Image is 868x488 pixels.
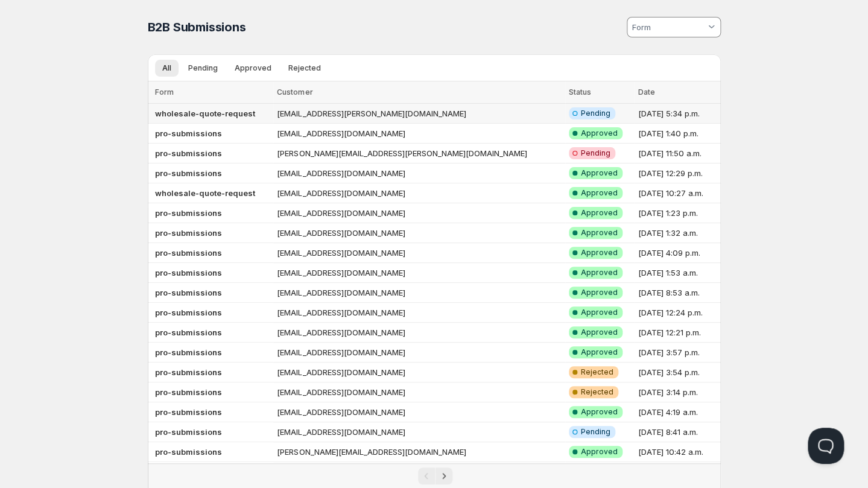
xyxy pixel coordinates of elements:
[634,203,720,223] td: [DATE] 1:23 p.m.
[273,283,565,303] td: [EMAIL_ADDRESS][DOMAIN_NAME]
[581,328,618,337] span: Approved
[634,422,720,442] td: [DATE] 8:41 a.m.
[273,422,565,442] td: [EMAIL_ADDRESS][DOMAIN_NAME]
[155,447,222,457] b: pro-submissions
[273,382,565,402] td: [EMAIL_ADDRESS][DOMAIN_NAME]
[581,427,610,437] span: Pending
[155,248,222,258] b: pro-submissions
[155,347,222,357] b: pro-submissions
[273,442,565,462] td: [PERSON_NAME][EMAIL_ADDRESS][DOMAIN_NAME]
[155,109,255,118] b: wholesale-quote-request
[581,367,613,377] span: Rejected
[148,20,246,34] span: B2B Submissions
[162,63,171,73] span: All
[581,387,613,397] span: Rejected
[634,124,720,144] td: [DATE] 1:40 p.m.
[155,387,222,397] b: pro-submissions
[273,243,565,263] td: [EMAIL_ADDRESS][DOMAIN_NAME]
[436,467,452,484] button: Next
[273,144,565,163] td: [PERSON_NAME][EMAIL_ADDRESS][PERSON_NAME][DOMAIN_NAME]
[634,144,720,163] td: [DATE] 11:50 a.m.
[155,288,222,297] b: pro-submissions
[155,328,222,337] b: pro-submissions
[634,104,720,124] td: [DATE] 5:34 p.m.
[634,382,720,402] td: [DATE] 3:14 p.m.
[273,402,565,422] td: [EMAIL_ADDRESS][DOMAIN_NAME]
[638,87,654,97] span: Date
[155,168,222,178] b: pro-submissions
[273,104,565,124] td: [EMAIL_ADDRESS][PERSON_NAME][DOMAIN_NAME]
[581,288,618,297] span: Approved
[188,63,218,73] span: Pending
[273,223,565,243] td: [EMAIL_ADDRESS][DOMAIN_NAME]
[581,248,618,258] span: Approved
[634,402,720,422] td: [DATE] 4:19 a.m.
[581,308,618,317] span: Approved
[581,109,610,118] span: Pending
[630,17,705,37] input: Form
[569,87,591,97] span: Status
[273,183,565,203] td: [EMAIL_ADDRESS][DOMAIN_NAME]
[155,148,222,158] b: pro-submissions
[288,63,321,73] span: Rejected
[581,168,618,178] span: Approved
[634,283,720,303] td: [DATE] 8:53 a.m.
[634,263,720,283] td: [DATE] 1:53 a.m.
[148,463,721,488] nav: Pagination
[273,203,565,223] td: [EMAIL_ADDRESS][DOMAIN_NAME]
[155,128,222,138] b: pro-submissions
[581,407,618,417] span: Approved
[634,163,720,183] td: [DATE] 12:29 p.m.
[581,208,618,218] span: Approved
[155,208,222,218] b: pro-submissions
[155,407,222,417] b: pro-submissions
[155,188,255,198] b: wholesale-quote-request
[581,188,618,198] span: Approved
[155,367,222,377] b: pro-submissions
[634,343,720,363] td: [DATE] 3:57 p.m.
[277,87,312,97] span: Customer
[155,228,222,238] b: pro-submissions
[581,268,618,277] span: Approved
[273,303,565,323] td: [EMAIL_ADDRESS][DOMAIN_NAME]
[273,343,565,363] td: [EMAIL_ADDRESS][DOMAIN_NAME]
[155,87,174,97] span: Form
[235,63,271,73] span: Approved
[581,347,618,357] span: Approved
[634,363,720,382] td: [DATE] 3:54 p.m.
[634,323,720,343] td: [DATE] 12:21 p.m.
[634,442,720,462] td: [DATE] 10:42 a.m.
[273,263,565,283] td: [EMAIL_ADDRESS][DOMAIN_NAME]
[634,243,720,263] td: [DATE] 4:09 p.m.
[581,148,610,158] span: Pending
[273,163,565,183] td: [EMAIL_ADDRESS][DOMAIN_NAME]
[155,308,222,317] b: pro-submissions
[634,303,720,323] td: [DATE] 12:24 p.m.
[634,223,720,243] td: [DATE] 1:32 a.m.
[273,462,565,482] td: [EMAIL_ADDRESS][DOMAIN_NAME]
[155,427,222,437] b: pro-submissions
[581,128,618,138] span: Approved
[634,462,720,482] td: [DATE] 7:03 p.m.
[581,447,618,457] span: Approved
[581,228,618,238] span: Approved
[634,183,720,203] td: [DATE] 10:27 a.m.
[273,323,565,343] td: [EMAIL_ADDRESS][DOMAIN_NAME]
[155,268,222,277] b: pro-submissions
[808,428,844,464] iframe: Help Scout Beacon - Open
[273,363,565,382] td: [EMAIL_ADDRESS][DOMAIN_NAME]
[273,124,565,144] td: [EMAIL_ADDRESS][DOMAIN_NAME]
